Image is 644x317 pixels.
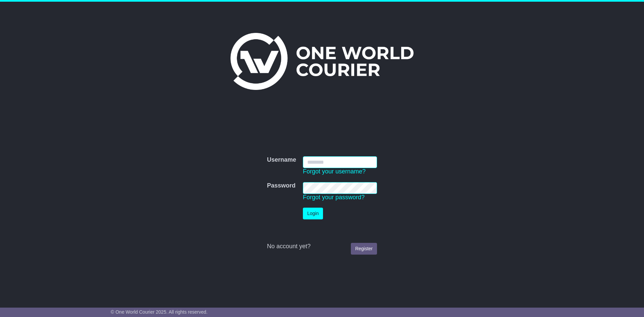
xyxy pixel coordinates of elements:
[303,208,323,219] button: Login
[303,194,365,201] a: Forgot your password?
[267,243,377,250] div: No account yet?
[267,156,296,164] label: Username
[111,309,208,315] span: © One World Courier 2025. All rights reserved.
[267,182,296,190] label: Password
[351,243,377,255] a: Register
[303,168,366,175] a: Forgot your username?
[230,33,414,90] img: One World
